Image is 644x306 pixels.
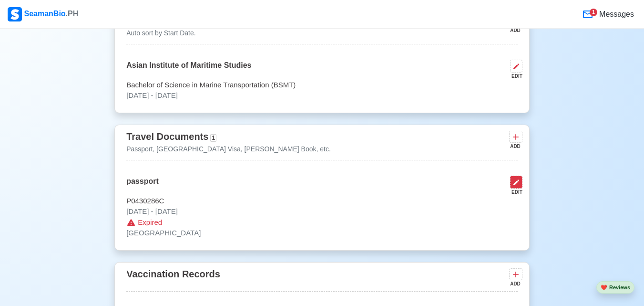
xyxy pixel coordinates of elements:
div: ADD [509,27,521,34]
p: [DATE] - [DATE] [126,206,518,217]
p: Asian Institute of Maritime Studies [126,60,251,80]
p: passport [126,176,159,196]
span: Expired [138,217,162,228]
div: EDIT [506,73,522,80]
div: SeamanBio [8,7,78,21]
div: EDIT [506,189,522,196]
div: ADD [509,280,521,287]
p: Passport, [GEOGRAPHIC_DATA] Visa, [PERSON_NAME] Book, etc. [126,144,331,154]
p: [DATE] - [DATE] [126,90,518,101]
span: heart [601,285,607,290]
span: Travel Documents [126,131,208,142]
span: Vaccination Records [126,269,220,279]
div: ADD [509,143,521,150]
p: P0430286C [126,196,518,207]
p: Bachelor of Science in Marine Transportation (BSMT) [126,80,518,91]
span: 1 [210,134,216,142]
p: [GEOGRAPHIC_DATA] [126,228,518,239]
p: Auto sort by Start Date. [126,28,196,38]
span: Messages [597,9,634,20]
button: heartReviews [596,281,634,294]
span: .PH [66,10,79,18]
div: 1 [590,9,597,16]
img: Logo [8,7,22,21]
